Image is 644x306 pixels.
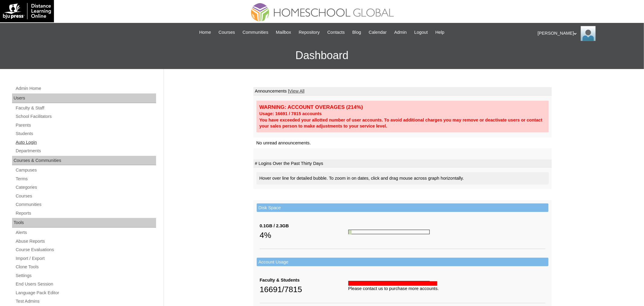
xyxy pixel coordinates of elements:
[12,218,156,228] div: Tools
[15,210,156,217] a: Reports
[299,29,320,36] span: Repository
[15,130,156,137] a: Students
[15,184,156,191] a: Categories
[243,29,269,36] span: Communities
[257,258,548,267] td: Account Usage
[435,29,445,36] span: Help
[352,29,361,36] span: Blog
[15,139,156,146] a: Auto Login
[253,87,552,96] td: Announcements |
[215,29,238,36] a: Courses
[276,29,291,36] span: Mailbox
[240,29,272,36] a: Communities
[411,29,431,36] a: Logout
[432,29,448,36] a: Help
[15,104,156,112] a: Faculty & Staff
[348,285,545,292] div: Please contact us to purchase more accounts.
[260,277,348,283] div: Faculty & Students
[218,29,235,36] span: Courses
[581,26,596,41] img: Ariane Ebuen
[15,238,156,245] a: Abuse Reports
[260,283,348,295] div: 16691/7815
[15,263,156,271] a: Clone Tools
[349,29,364,36] a: Blog
[259,117,546,129] div: You have exceeded your allotted number of user accounts. To avoid additional charges you may remo...
[289,89,304,93] a: View All
[260,229,348,241] div: 4%
[15,246,156,254] a: Course Evaluations
[256,172,549,185] div: Hover over line for detailed bubble. To zoom in on dates, click and drag mouse across graph horiz...
[538,26,638,41] div: [PERSON_NAME]
[15,121,156,129] a: Parents
[369,29,387,36] span: Calendar
[394,29,407,36] span: Admin
[259,104,546,111] div: WARNING: ACCOUNT OVERAGES (214%)
[324,29,348,36] a: Contacts
[260,223,348,229] div: 0.1GB / 2.3GB
[12,156,156,166] div: Courses & Communities
[15,166,156,174] a: Campuses
[253,137,552,149] td: No unread announcements.
[196,29,214,36] a: Home
[15,255,156,262] a: Import / Export
[257,203,548,212] td: Disk Space
[3,3,51,19] img: logo-white.png
[15,113,156,120] a: School Facilitators
[296,29,323,36] a: Repository
[15,192,156,200] a: Courses
[414,29,428,36] span: Logout
[15,298,156,305] a: Test Admins
[15,280,156,288] a: End Users Session
[273,29,294,36] a: Mailbox
[15,289,156,297] a: Language Pack Editor
[15,229,156,236] a: Alerts
[15,85,156,92] a: Admin Home
[15,201,156,208] a: Communities
[259,111,322,116] strong: Usage: 16691 / 7815 accounts
[199,29,211,36] span: Home
[15,147,156,155] a: Departments
[327,29,345,36] span: Contacts
[366,29,390,36] a: Calendar
[253,159,552,168] td: # Logins Over the Past Thirty Days
[12,93,156,103] div: Users
[391,29,410,36] a: Admin
[15,175,156,183] a: Terms
[15,272,156,279] a: Settings
[3,42,641,69] h3: Dashboard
